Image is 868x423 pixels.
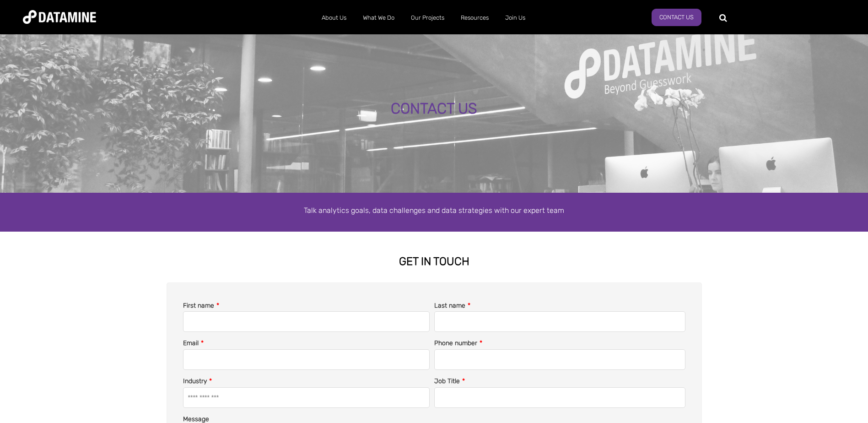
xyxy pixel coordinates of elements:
[434,377,460,385] span: Job Title
[355,6,403,30] a: What We Do
[183,377,207,385] span: Industry
[98,101,769,117] div: CONTACT US
[399,255,469,268] strong: GET IN TOUCH
[652,9,701,26] a: Contact Us
[434,339,477,347] span: Phone number
[23,10,96,24] img: Datamine
[304,206,564,215] span: Talk analytics goals, data challenges and data strategies with our expert team
[183,415,209,423] span: Message
[434,302,465,309] span: Last name
[403,6,453,30] a: Our Projects
[453,6,497,30] a: Resources
[183,339,199,347] span: Email
[183,302,214,309] span: First name
[497,6,534,30] a: Join Us
[313,6,355,30] a: About Us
